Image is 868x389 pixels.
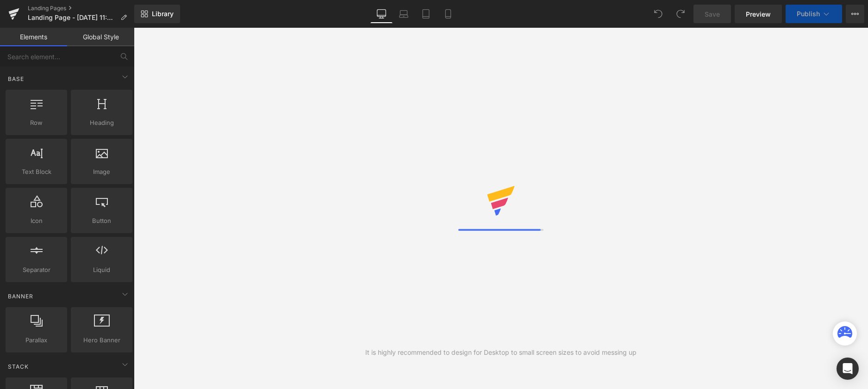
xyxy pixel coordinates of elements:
a: Laptop [393,5,415,23]
span: Icon [8,216,64,226]
span: Image [74,167,130,177]
span: Publish [797,10,820,18]
span: Stack [7,362,30,371]
span: Base [7,74,25,83]
div: Open Intercom Messenger [837,358,859,380]
a: Preview [735,5,782,23]
button: Redo [671,5,690,23]
a: Mobile [437,5,459,23]
span: Text Block [8,167,64,177]
span: Heading [74,118,130,128]
a: Landing Pages [28,5,134,12]
button: Publish [786,5,842,23]
span: Preview [746,9,771,19]
span: Landing Page - [DATE] 11:39:22 [28,14,117,21]
button: Undo [649,5,668,23]
a: New Library [134,5,180,23]
button: More [846,5,864,23]
span: Row [8,118,64,128]
a: Tablet [415,5,437,23]
span: Hero Banner [74,335,130,345]
span: Liquid [74,265,130,275]
span: Library [152,10,174,18]
span: Button [74,216,130,226]
span: Banner [7,292,34,301]
span: Parallax [8,335,64,345]
span: Separator [8,265,64,275]
a: Global Style [67,28,134,46]
a: Desktop [370,5,393,23]
div: It is highly recommended to design for Desktop to small screen sizes to avoid messing up [365,347,637,358]
span: Save [705,9,720,19]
